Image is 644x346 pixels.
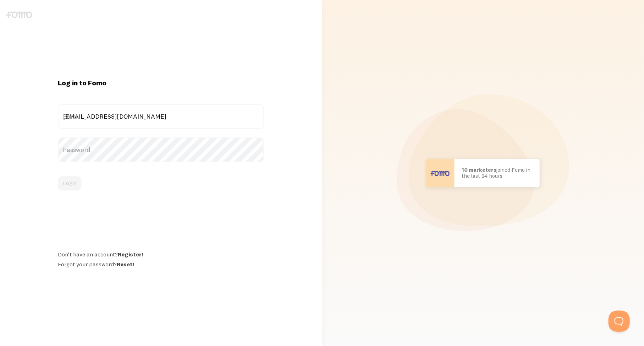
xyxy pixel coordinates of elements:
[6,11,32,18] img: fomo-logo-gray-b99e0e8ada9f9040e2984d0d95b3b12da0074ffd48d1e5cb62ac37fc77b0b268.svg
[58,78,264,87] h1: Log in to Fomo
[462,166,496,173] b: 10 marketers
[426,159,455,187] img: User avatar
[58,251,264,258] div: Don't have an account?
[609,311,630,332] iframe: Help Scout Beacon - Open
[462,167,533,179] p: joined Fomo in the last 24 hours
[118,251,143,258] a: Register!
[58,137,264,162] label: Password
[58,104,264,129] label: Email
[117,261,134,268] a: Reset!
[58,261,264,268] div: Forgot your password?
